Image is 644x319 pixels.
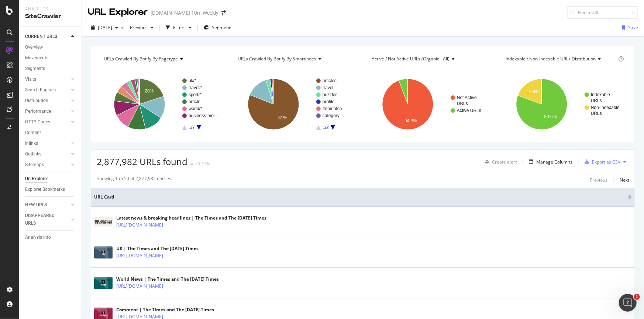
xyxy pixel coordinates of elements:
[116,306,214,313] div: Comment | The Times and The [DATE] Times
[25,161,69,169] a: Sitemaps
[94,217,113,227] img: main image
[97,72,226,136] svg: A chart.
[201,22,235,34] button: Segments
[25,97,48,105] div: Distribution
[25,129,41,137] div: Content
[323,106,342,111] text: #nomatch
[25,212,69,227] a: DISAPPEARED URLS
[25,6,76,12] div: Analytics
[104,56,178,62] span: URLs Crawled By Botify By pagetype
[536,159,572,165] div: Manage Columns
[116,276,219,283] div: World News | The Times and The [DATE] Times
[25,33,57,41] div: CURRENT URLS
[591,92,610,97] text: Indexable
[567,6,638,19] input: Find a URL
[323,92,338,97] text: puzzles
[94,194,626,200] span: URL Card
[190,163,193,165] img: Equal
[25,234,76,241] a: Analysis Info
[25,118,50,126] div: HTTP Codes
[499,72,628,136] svg: A chart.
[620,175,629,184] button: Next
[590,177,607,183] div: Previous
[591,105,620,110] text: Non-Indexable
[482,156,517,168] button: Create alert
[372,56,450,62] span: Active / Not Active URLs (organic - all)
[25,108,69,115] a: Performance
[236,53,354,65] h4: URLs Crawled By Botify By smartindex
[238,56,316,62] span: URLs Crawled By Botify By smartindex
[25,175,76,183] a: Url Explorer
[506,56,596,62] span: Indexable / Non-Indexable URLs distribution
[221,10,226,15] div: arrow-right-arrow-left
[25,76,69,83] a: Visits
[195,161,210,167] div: +0.31%
[25,54,76,62] a: Movements
[25,150,41,158] div: Outlinks
[25,76,36,83] div: Visits
[25,12,76,21] div: SiteCrawler
[145,88,154,94] text: 20%
[189,125,195,130] text: 1/7
[116,221,163,229] a: [URL][DOMAIN_NAME]
[619,294,637,312] iframe: Intercom live chat
[127,22,156,34] button: Previous
[25,43,76,51] a: Overview
[151,9,218,17] div: [DOMAIN_NAME] 10m Weekly
[25,212,62,227] div: DISAPPEARED URLS
[365,72,494,136] svg: A chart.
[457,95,477,100] text: Not Active
[25,54,48,62] div: Movements
[25,175,48,183] div: Url Explorer
[591,111,602,116] text: URLs
[619,22,638,34] button: Save
[88,6,148,18] div: URL Explorer
[582,156,620,168] button: Export as CSV
[492,159,517,165] div: Create alert
[25,234,51,241] div: Analysis Info
[25,97,69,105] a: Distribution
[457,101,468,106] text: URLs
[189,92,202,97] text: sport/*
[323,99,335,104] text: profile
[25,43,43,51] div: Overview
[102,53,220,65] h4: URLs Crawled By Botify By pagetype
[371,53,489,65] h4: Active / Not Active URLs
[189,113,218,118] text: business-mo…
[457,108,481,113] text: Active URLs
[25,186,65,193] div: Explorer Bookmarks
[25,118,69,126] a: HTTP Codes
[592,159,620,165] div: Export as CSV
[116,252,163,259] a: [URL][DOMAIN_NAME]
[25,108,51,115] div: Performance
[591,98,602,103] text: URLs
[94,277,113,289] img: main image
[212,24,233,31] span: Segments
[504,53,617,65] h4: Indexable / Non-Indexable URLs Distribution
[25,140,69,147] a: Inlinks
[173,24,186,31] div: Filters
[590,175,607,184] button: Previous
[25,65,45,73] div: Segments
[25,201,69,209] a: NEW URLS
[25,186,76,193] a: Explorer Bookmarks
[25,33,69,41] a: CURRENT URLS
[404,118,417,123] text: 94.3%
[323,85,333,90] text: travel
[94,246,113,259] img: main image
[278,115,287,120] text: 81%
[25,86,56,94] div: Search Engines
[25,150,69,158] a: Outlinks
[25,140,38,147] div: Inlinks
[88,22,121,34] button: [DATE]
[97,155,187,168] span: 2,877,982 URLs found
[527,89,539,94] text: 19.4%
[127,24,148,31] span: Previous
[231,72,360,136] svg: A chart.
[121,24,127,31] span: vs
[25,129,76,137] a: Content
